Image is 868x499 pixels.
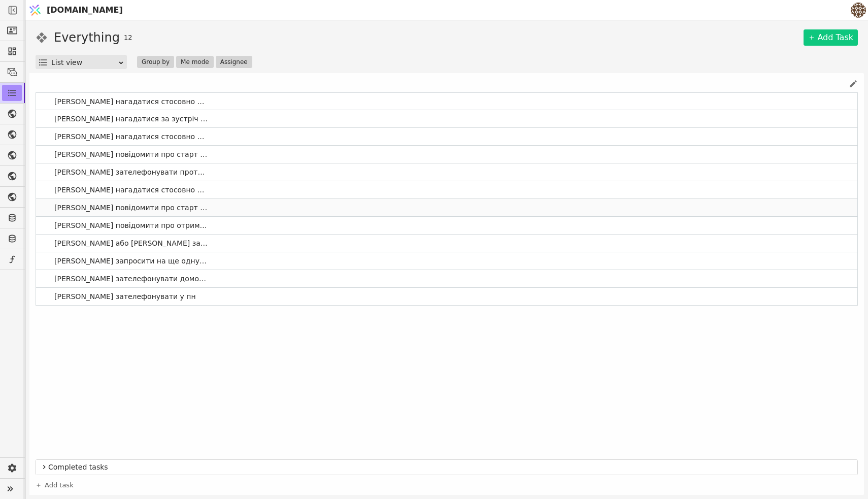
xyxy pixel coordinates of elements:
[47,4,123,16] span: [DOMAIN_NAME]
[36,181,857,198] a: [PERSON_NAME] нагадатися стосовно рішення
[851,3,866,18] img: 4183bec8f641d0a1985368f79f6ed469
[54,28,120,47] h1: Everything
[36,270,857,287] a: [PERSON_NAME] зателефонувати домовитись про ще одну консультацію
[50,94,213,109] span: [PERSON_NAME] нагадатися стосовно рішення
[36,93,857,110] a: [PERSON_NAME] нагадатися стосовно рішення
[804,29,858,46] a: Add Task
[216,56,252,68] button: Assignee
[124,32,132,43] span: 12
[176,56,214,68] button: Me mode
[137,56,174,68] button: Group by
[50,112,213,126] span: [PERSON_NAME] нагадатися за зустріч на 05.09
[36,235,857,252] a: [PERSON_NAME] або [PERSON_NAME] запросити на зустріч для бронювання
[25,1,128,20] a: [DOMAIN_NAME]
[36,199,857,216] a: [PERSON_NAME] повідомити про старт продаж в З_40
[27,1,43,20] img: Logo
[50,236,213,251] span: [PERSON_NAME] або [PERSON_NAME] запросити на зустріч для бронювання
[36,110,857,127] a: [PERSON_NAME] нагадатися за зустріч на 05.09
[36,128,857,145] a: [PERSON_NAME] нагадатися стосовно рішення
[50,289,200,304] span: [PERSON_NAME] зателефонувати у пн
[50,201,213,215] span: [PERSON_NAME] повідомити про старт продаж в З_40
[36,252,857,270] a: [PERSON_NAME] запросити на ще одну зустріч
[50,254,213,269] span: [PERSON_NAME] запросити на ще одну зустріч
[36,146,857,163] a: [PERSON_NAME] повідомити про старт продажу апартаментів
[50,218,213,233] span: [PERSON_NAME] повідомити про отримання МОН
[36,217,857,234] a: [PERSON_NAME] повідомити про отримання МОН
[48,462,853,473] span: Completed tasks
[50,129,213,144] span: [PERSON_NAME] нагадатися стосовно рішення
[51,55,118,70] div: List view
[50,272,213,286] span: [PERSON_NAME] зателефонувати домовитись про ще одну консультацію
[50,183,213,197] span: [PERSON_NAME] нагадатися стосовно рішення
[36,480,74,490] a: Add task
[50,165,213,180] span: [PERSON_NAME] зателефонувати протягом наступного тижня
[45,480,74,490] span: Add task
[50,147,213,162] span: [PERSON_NAME] повідомити про старт продажу апартаментів
[36,163,857,181] a: [PERSON_NAME] зателефонувати протягом наступного тижня
[36,288,857,305] a: [PERSON_NAME] зателефонувати у пн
